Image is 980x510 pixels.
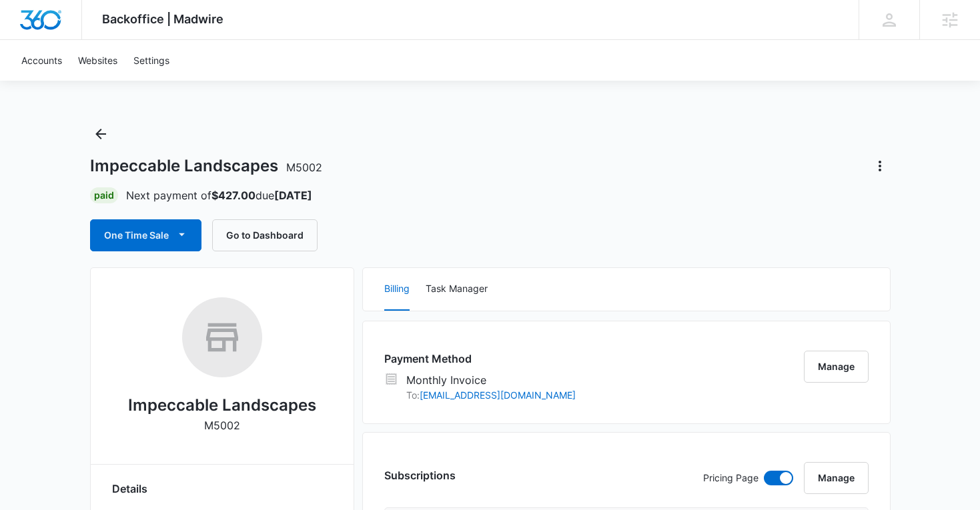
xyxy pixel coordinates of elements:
[420,389,576,401] a: [EMAIL_ADDRESS][DOMAIN_NAME]
[384,467,456,483] h3: Subscriptions
[212,219,318,251] button: Go to Dashboard
[102,12,223,26] span: Backoffice | Madwire
[204,417,240,433] p: M5002
[90,123,111,145] button: Back
[274,189,312,202] strong: [DATE]
[804,351,869,383] button: Manage
[126,187,312,203] p: Next payment of due
[125,40,177,81] a: Settings
[384,351,576,367] h3: Payment Method
[703,471,759,485] p: Pricing Page
[13,40,70,81] a: Accounts
[426,268,488,311] button: Task Manager
[406,372,576,388] p: Monthly Invoice
[211,189,256,202] strong: $427.00
[90,156,322,176] h1: Impeccable Landscapes
[112,481,147,497] span: Details
[90,219,201,251] button: One Time Sale
[128,393,316,417] h2: Impeccable Landscapes
[406,388,576,402] p: To:
[70,40,125,81] a: Websites
[869,155,891,177] button: Actions
[804,462,869,494] button: Manage
[90,187,118,203] div: Paid
[384,268,410,311] button: Billing
[286,161,322,174] span: M5002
